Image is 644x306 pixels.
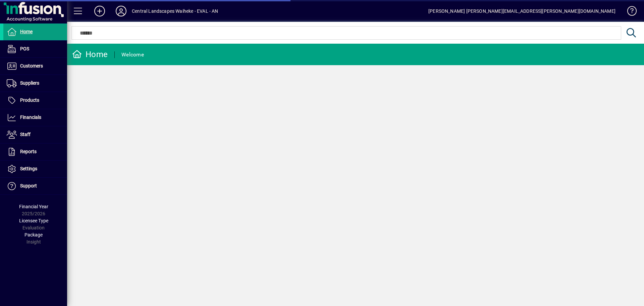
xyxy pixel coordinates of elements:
[20,115,41,120] span: Financials
[3,92,67,109] a: Products
[20,80,39,86] span: Suppliers
[622,1,636,23] a: Knowledge Base
[20,46,29,51] span: POS
[428,6,615,16] div: [PERSON_NAME] [PERSON_NAME][EMAIL_ADDRESS][PERSON_NAME][DOMAIN_NAME]
[110,5,132,17] button: Profile
[20,97,39,103] span: Products
[121,49,144,60] div: Welcome
[3,126,67,143] a: Staff
[19,204,48,209] span: Financial Year
[3,58,67,75] a: Customers
[20,166,37,171] span: Settings
[20,183,37,188] span: Support
[19,218,48,223] span: Licensee Type
[20,63,43,69] span: Customers
[3,143,67,160] a: Reports
[24,232,43,237] span: Package
[132,6,218,16] div: Central Landscapes Waiheke - EVAL - AN
[3,161,67,177] a: Settings
[20,132,31,137] span: Staff
[3,41,67,57] a: POS
[20,29,33,34] span: Home
[72,49,108,60] div: Home
[3,75,67,92] a: Suppliers
[20,149,37,154] span: Reports
[3,178,67,194] a: Support
[89,5,110,17] button: Add
[3,109,67,126] a: Financials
